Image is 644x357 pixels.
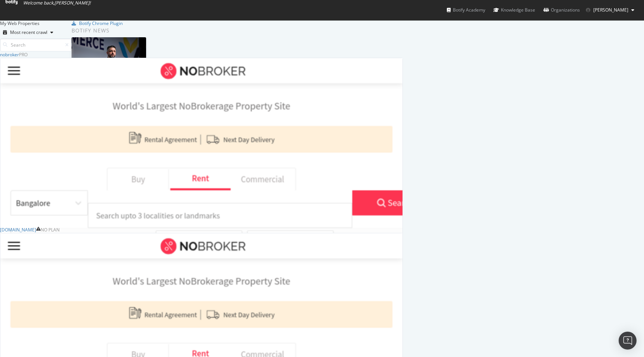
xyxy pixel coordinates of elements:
[619,332,637,350] div: Open Intercom Messenger
[72,20,123,26] a: Botify Chrome Plugin
[19,51,28,58] div: Pro
[593,7,628,13] span: Bharat Lohakare
[10,30,47,35] div: Most recent crawl
[79,20,123,26] div: Botify Chrome Plugin
[72,37,146,87] img: AI Is Your New Customer: How to Win the Visibility Battle in a ChatGPT World
[493,6,535,14] div: Knowledge Base
[41,227,60,233] div: No Plan
[543,6,580,14] div: Organizations
[447,6,485,14] div: Botify Academy
[72,26,296,35] div: Botify news
[580,4,640,16] button: [PERSON_NAME]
